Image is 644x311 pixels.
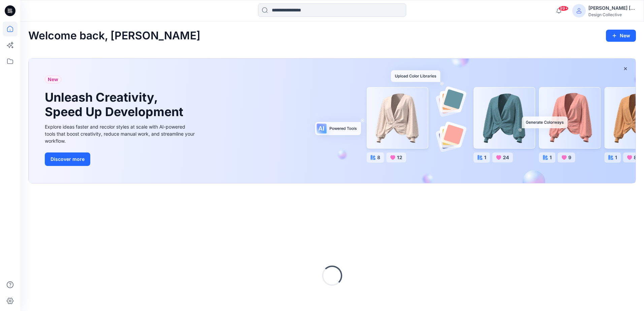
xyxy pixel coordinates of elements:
[588,12,636,17] div: Design Collective
[576,8,582,13] svg: avatar
[606,30,636,42] button: New
[588,4,636,12] div: [PERSON_NAME] [PERSON_NAME]
[45,152,90,166] button: Discover more
[28,30,200,42] h2: Welcome back, [PERSON_NAME]
[45,152,196,166] a: Discover more
[45,123,196,144] div: Explore ideas faster and recolor styles at scale with AI-powered tools that boost creativity, red...
[45,90,186,119] h1: Unleash Creativity, Speed Up Development
[558,6,569,11] span: 99+
[48,75,58,83] span: New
